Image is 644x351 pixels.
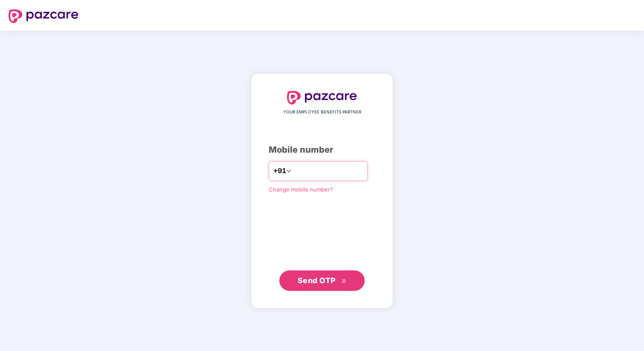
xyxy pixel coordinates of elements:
[9,9,78,23] img: logo
[287,91,357,104] img: logo
[273,165,286,176] span: +91
[269,143,375,157] div: Mobile number
[283,109,361,116] span: YOUR EMPLOYEE BENEFITS PARTNER
[341,278,347,284] span: double-right
[279,270,365,291] button: Send OTPdouble-right
[298,276,336,285] span: Send OTP
[286,168,291,174] span: down
[269,186,333,193] a: Change mobile number?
